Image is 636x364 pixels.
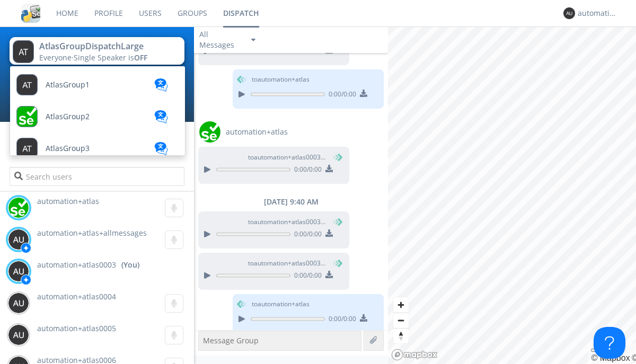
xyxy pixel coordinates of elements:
[46,145,90,153] span: AtlasGroup3
[8,197,29,218] img: d2d01cd9b4174d08988066c6d424eccd
[13,40,34,63] img: 373638.png
[360,314,367,322] img: download media button
[199,29,242,50] div: All Messages
[290,271,322,282] span: 0:00 / 0:00
[591,353,630,362] a: Mapbox
[248,259,328,268] span: to automation+atlas0003
[37,291,116,301] span: automation+atlas0004
[134,52,147,63] span: OFF
[578,8,617,19] div: automation+atlas0003
[326,153,342,162] span: (You)
[325,271,333,278] img: download media button
[8,261,29,282] img: 373638.png
[563,7,575,19] img: 373638.png
[393,328,409,343] button: Reset bearing to north
[594,327,625,359] iframe: Toggle Customer Support
[37,196,99,206] span: automation+atlas
[10,37,184,65] button: AtlasGroupDispatchLargeEveryone·Single Speaker isOFF
[21,4,40,23] img: cddb5a64eb264b2086981ab96f4c1ba7
[153,142,169,155] img: translation-blue.svg
[393,297,409,313] button: Zoom in
[10,167,184,186] input: Search users
[325,165,333,172] img: download media button
[194,197,388,207] div: [DATE] 9:40 AM
[360,90,367,97] img: download media button
[325,314,356,326] span: 0:00 / 0:00
[326,259,342,268] span: (You)
[37,260,116,270] span: automation+atlas0003
[46,81,90,89] span: AtlasGroup1
[325,229,333,237] img: download media button
[252,299,310,309] span: to automation+atlas
[8,292,29,314] img: 373638.png
[391,349,438,361] a: Mapbox logo
[393,313,409,328] span: Zoom out
[393,313,409,328] button: Zoom out
[39,40,158,52] div: AtlasGroupDispatchLarge
[8,229,29,250] img: 373638.png
[37,228,147,238] span: automation+atlas+allmessages
[325,90,356,101] span: 0:00 / 0:00
[226,127,288,137] span: automation+atlas
[153,110,169,123] img: translation-blue.svg
[199,121,220,143] img: d2d01cd9b4174d08988066c6d424eccd
[74,52,147,63] span: Single Speaker is
[39,52,158,63] div: Everyone ·
[46,113,90,121] span: AtlasGroup2
[591,349,599,352] button: Toggle attribution
[290,229,322,241] span: 0:00 / 0:00
[10,66,185,156] ul: AtlasGroupDispatchLargeEveryone·Single Speaker isOFF
[251,39,255,41] img: caret-down-sm.svg
[290,165,322,176] span: 0:00 / 0:00
[326,217,342,226] span: (You)
[248,153,328,162] span: to automation+atlas0003
[153,78,169,92] img: translation-blue.svg
[252,75,310,84] span: to automation+atlas
[37,323,116,333] span: automation+atlas0005
[8,324,29,345] img: 373638.png
[121,260,139,270] div: (You)
[248,217,328,227] span: to automation+atlas0003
